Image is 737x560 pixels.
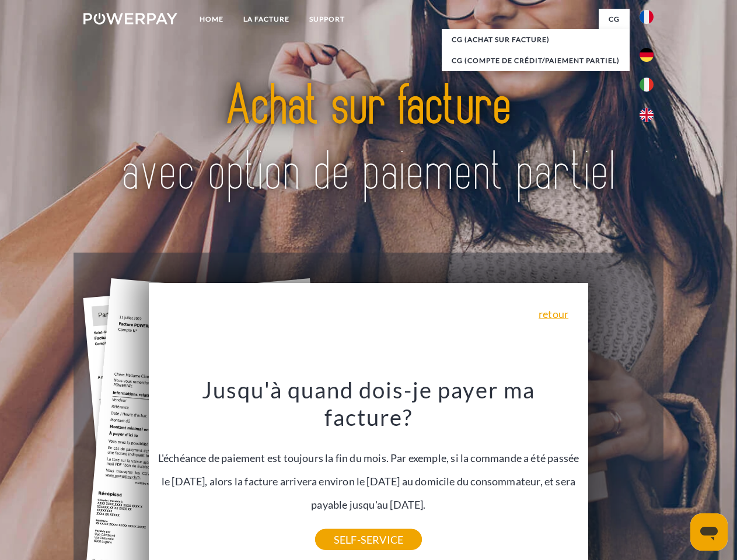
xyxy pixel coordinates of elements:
[156,376,582,432] h3: Jusqu'à quand dois-je payer ma facture?
[315,529,422,550] a: SELF-SERVICE
[83,13,177,24] img: logo-powerpay-white.svg
[539,309,568,319] a: retour
[640,10,654,24] img: fr
[640,78,654,92] img: it
[299,9,355,30] a: Support
[640,108,654,122] img: en
[190,9,233,30] a: Home
[442,50,630,71] a: CG (Compte de crédit/paiement partiel)
[442,29,630,50] a: CG (achat sur facture)
[233,9,299,30] a: LA FACTURE
[156,376,582,540] div: L'échéance de paiement est toujours la fin du mois. Par exemple, si la commande a été passée le [...
[111,56,626,223] img: title-powerpay_fr.svg
[599,9,630,30] a: CG
[640,48,654,62] img: de
[690,513,728,551] iframe: Bouton de lancement de la fenêtre de messagerie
